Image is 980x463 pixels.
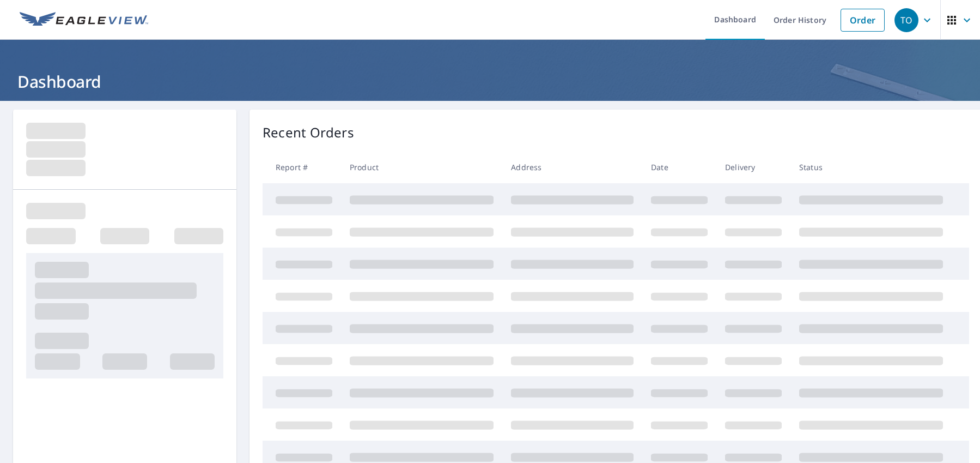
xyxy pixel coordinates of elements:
[790,151,952,183] th: Status
[263,151,341,183] th: Report #
[20,12,148,28] img: EV Logo
[502,151,642,183] th: Address
[13,70,967,93] h1: Dashboard
[716,151,790,183] th: Delivery
[894,8,918,32] div: TO
[841,9,885,32] a: Order
[642,151,716,183] th: Date
[263,123,354,142] p: Recent Orders
[341,151,502,183] th: Product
